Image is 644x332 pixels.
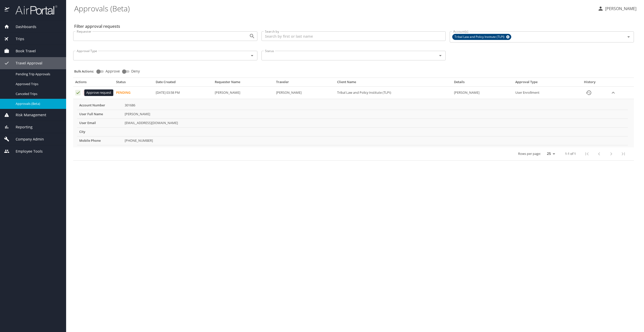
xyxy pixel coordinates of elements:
[625,33,632,40] button: Open
[123,118,628,127] td: [EMAIL_ADDRESS][DOMAIN_NAME]
[452,87,513,99] td: [PERSON_NAME]
[131,69,140,73] span: Deny
[83,90,88,96] button: Deny request
[9,136,44,142] span: Company Admin
[74,69,98,74] p: Bulk Actions:
[77,118,123,127] th: User Email
[73,80,634,160] table: Approval table
[16,91,60,96] span: Canceled Trips
[77,136,123,145] th: Mobile Phone
[452,80,513,86] th: Details
[452,34,511,40] div: Tribal Law and Policy Institute (TLPI)
[604,6,636,12] p: [PERSON_NAME]
[437,52,444,59] button: Open
[513,80,572,86] th: Approval Type
[609,89,617,97] button: expand row
[583,87,595,99] button: History
[9,48,36,54] span: Book Travel
[572,80,607,86] th: History
[513,87,572,99] td: User Enrollment
[123,136,628,145] td: [PHONE_NUMBER]
[9,124,33,130] span: Reporting
[274,87,335,99] td: [PERSON_NAME]
[596,4,638,13] button: [PERSON_NAME]
[77,110,123,118] th: User Full Name
[543,150,557,157] select: rows per page
[114,80,154,86] th: Status
[213,80,274,86] th: Requester Name
[518,152,541,155] p: Rows per page:
[5,5,10,15] img: icon-airportal.png
[154,87,212,99] td: [DATE] 03:58 PM
[213,87,274,99] td: [PERSON_NAME]
[249,52,256,59] button: Open
[114,87,154,99] td: Pending
[452,34,507,40] span: Tribal Law and Policy Institute (TLPI)
[16,101,60,106] span: Approvals (Beta)
[335,80,452,86] th: Client Name
[154,80,212,86] th: Date Created
[9,149,43,154] span: Employee Tools
[274,80,335,86] th: Traveler
[16,72,60,77] span: Pending Trip Approvals
[77,101,123,110] th: Account Number
[123,110,628,118] td: [PERSON_NAME]
[105,69,120,73] span: Approve
[249,33,256,40] button: Open
[77,101,628,145] table: More info for approvals
[123,101,628,110] td: 301686
[77,127,123,136] th: City
[16,82,60,86] span: Approved Trips
[261,31,446,41] input: Search by first or last name
[10,5,57,15] img: airportal-logo.png
[9,24,36,30] span: Dashboards
[9,60,42,66] span: Travel Approval
[74,22,120,30] h2: Filter approval requests
[74,1,594,16] h1: Approvals (Beta)
[335,87,452,99] td: Tribal Law and Policy Institute (TLPI)
[9,112,46,118] span: Risk Management
[73,80,114,86] th: Actions
[9,36,24,42] span: Trips
[565,152,576,155] p: 1-1 of 1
